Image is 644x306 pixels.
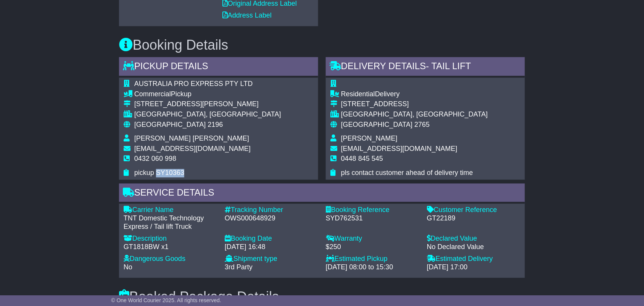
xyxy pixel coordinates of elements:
div: Tracking Number [225,206,318,215]
div: [DATE] 08:00 to 15:30 [326,264,419,272]
span: AUSTRALIA PRO EXPRESS PTY LTD [134,80,253,88]
div: [GEOGRAPHIC_DATA], [GEOGRAPHIC_DATA] [341,111,488,119]
div: Carrier Name [124,206,217,215]
span: Residential [341,91,375,98]
div: Customer Reference [427,206,520,215]
div: Description [124,235,217,243]
div: Estimated Pickup [326,255,419,264]
span: [EMAIL_ADDRESS][DOMAIN_NAME] [341,145,457,153]
div: GT22189 [427,215,520,223]
div: TNT Domestic Technology Express / Tail lift Truck [124,215,217,231]
div: [STREET_ADDRESS][PERSON_NAME] [134,100,281,109]
div: GT1818BW x1 [124,243,217,252]
span: 3rd Party [225,264,253,271]
div: Dangerous Goods [124,255,217,264]
div: $250 [326,243,419,252]
a: Address Label [222,12,272,19]
span: 2196 [208,121,223,129]
div: Booking Reference [326,206,419,215]
span: - Tail Lift [426,61,471,71]
div: Booking Date [225,235,318,243]
div: Warranty [326,235,419,243]
span: [PERSON_NAME] [PERSON_NAME] [134,135,249,142]
span: 0432 060 998 [134,155,176,163]
div: No Declared Value [427,243,520,252]
div: Pickup Details [119,57,318,78]
span: Commercial [134,91,171,98]
span: pls contact customer ahead of delivery time [341,169,473,177]
h3: Booked Package Details [119,290,525,305]
div: [GEOGRAPHIC_DATA], [GEOGRAPHIC_DATA] [134,111,281,119]
span: 2765 [414,121,430,129]
span: [PERSON_NAME] [341,135,398,142]
div: Delivery [341,91,488,99]
div: SYD762531 [326,215,419,223]
span: pickup SY10363 [134,169,184,177]
span: [GEOGRAPHIC_DATA] [134,121,206,129]
div: Declared Value [427,235,520,243]
div: Delivery Details [326,57,525,78]
span: 0448 845 545 [341,155,383,163]
div: Estimated Delivery [427,255,520,264]
span: No [124,264,132,271]
div: OWS000648929 [225,215,318,223]
h3: Booking Details [119,38,525,53]
div: [STREET_ADDRESS] [341,100,488,109]
span: [GEOGRAPHIC_DATA] [341,121,412,129]
span: [EMAIL_ADDRESS][DOMAIN_NAME] [134,145,251,153]
div: Shipment type [225,255,318,264]
span: © One World Courier 2025. All rights reserved. [111,297,221,303]
div: [DATE] 17:00 [427,264,520,272]
div: [DATE] 16:48 [225,243,318,252]
div: Pickup [134,91,281,99]
div: Service Details [119,184,525,204]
